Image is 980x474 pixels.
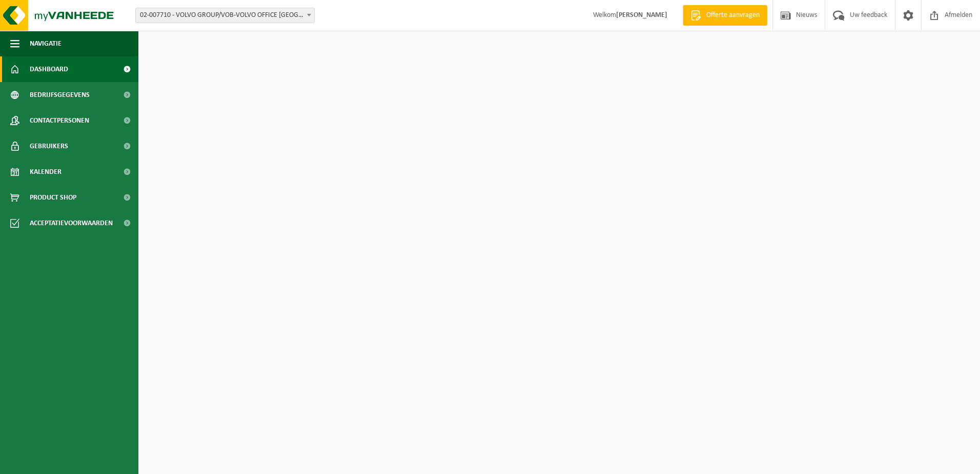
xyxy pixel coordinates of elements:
span: 02-007710 - VOLVO GROUP/VOB-VOLVO OFFICE BRUSSELS - BERCHEM-SAINTE-AGATHE [135,8,315,23]
a: Offerte aanvragen [683,5,767,26]
span: Kalender [30,159,62,185]
span: Contactpersonen [30,108,89,133]
span: Dashboard [30,56,68,82]
span: 02-007710 - VOLVO GROUP/VOB-VOLVO OFFICE BRUSSELS - BERCHEM-SAINTE-AGATHE [136,8,314,23]
span: Gebruikers [30,133,68,159]
span: Bedrijfsgegevens [30,82,90,108]
span: Navigatie [30,31,62,56]
span: Offerte aanvragen [704,10,762,21]
strong: [PERSON_NAME] [616,11,667,19]
span: Acceptatievoorwaarden [30,210,113,236]
span: Product Shop [30,185,76,210]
